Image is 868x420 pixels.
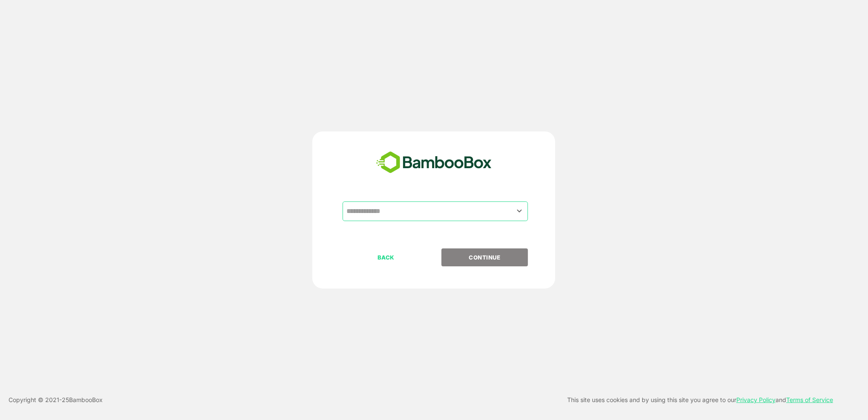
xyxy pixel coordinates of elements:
[442,253,528,262] p: CONTINUE
[9,395,103,405] p: Copyright © 2021- 25 BambooBox
[372,149,496,177] img: bamboobox
[786,396,833,403] a: Terms of Service
[736,396,776,403] a: Privacy Policy
[513,205,525,217] button: Open
[567,395,833,405] p: This site uses cookies and by using this site you agree to our and
[343,253,429,262] p: BACK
